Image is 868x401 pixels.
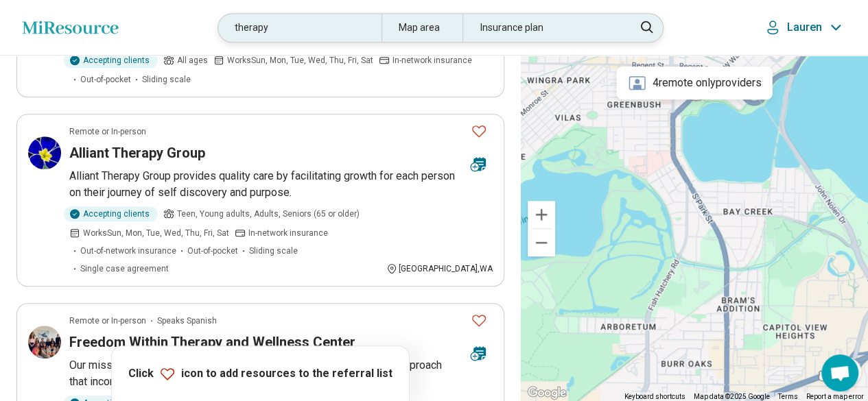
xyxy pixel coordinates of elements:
[786,21,822,34] p: Lauren
[248,227,328,239] span: In-network insurance
[80,245,176,257] span: Out-of-network insurance
[177,54,208,66] span: All ages
[187,245,238,257] span: Out-of-pocket
[465,306,493,335] button: Favorite
[382,14,463,42] div: Map area
[177,208,360,220] span: Teen, Young adults, Adults, Seniors (65 or older)
[392,54,472,66] span: In-network insurance
[227,54,373,66] span: Works Sun, Mon, Tue, Wed, Thu, Fri, Sat
[218,14,381,42] div: therapy
[69,143,205,162] h3: Alliant Therapy Group
[64,53,158,68] div: Accepting clients
[778,393,798,400] a: Terms (opens in new tab)
[69,332,355,352] h3: Freedom Within Therapy and Wellness Center
[694,393,770,400] span: Map data ©2025 Google
[465,117,493,145] button: Favorite
[69,357,493,390] p: Our mission is to provide quality care using a genuine, down to earth approach that incorporates ...
[386,263,493,275] div: [GEOGRAPHIC_DATA] , WA
[806,393,864,400] a: Report a map error
[128,365,392,382] p: Click icon to add resources to the referral list
[64,206,158,221] div: Accepting clients
[69,168,493,201] p: Alliant Therapy Group provides quality care by facilitating growth for each person on their journ...
[69,315,146,327] p: Remote or In-person
[821,354,858,391] div: Open chat
[157,315,217,327] span: Speaks Spanish
[528,229,555,256] button: Zoom out
[249,245,298,257] span: Sliding scale
[462,14,625,42] div: Insurance plan
[528,201,555,228] button: Zoom in
[69,125,146,138] p: Remote or In-person
[83,227,229,239] span: Works Sun, Mon, Tue, Wed, Thu, Fri, Sat
[142,73,191,86] span: Sliding scale
[80,73,131,86] span: Out-of-pocket
[617,66,773,99] div: 4 remote only providers
[80,263,169,275] span: Single case agreement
